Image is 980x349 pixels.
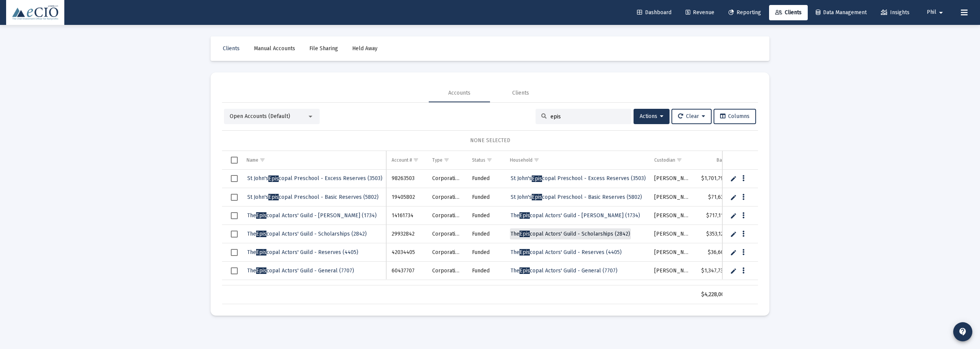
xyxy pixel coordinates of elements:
span: Columns [720,113,750,120]
span: St John's copal Preschool - Basic Reserves (5802) [511,194,642,200]
div: Select row [231,249,238,256]
span: Epis [519,249,530,256]
span: Epis [519,212,530,219]
div: Account # [392,157,412,163]
td: Corporation [427,188,467,206]
td: [PERSON_NAME] [649,225,696,243]
span: Epis [532,194,542,200]
span: Open Accounts (Default) [230,113,290,120]
a: Clients [217,41,246,56]
span: The copal Actors' Guild - General (7707) [247,267,354,274]
span: Clients [775,9,802,16]
span: Epis [256,267,266,274]
td: [PERSON_NAME] [649,243,696,262]
a: TheEpiscopal Actors' Guild - Reserves (4405) [247,247,359,258]
a: Edit [730,212,737,219]
img: Dashboard [12,5,59,20]
td: $353,123.46 [696,225,739,243]
span: Clear [678,113,705,120]
div: Select row [231,175,238,182]
a: TheEpiscopal Actors' Guild - [PERSON_NAME] (1734) [510,210,641,221]
td: $1,347,734.60 [696,262,739,280]
div: Type [432,157,443,163]
span: Held Away [352,45,377,52]
span: Revenue [686,9,714,16]
span: Show filter options for column 'Household' [534,157,539,163]
div: Custodian [654,157,675,163]
div: Balance [717,157,733,163]
a: Clients [769,5,808,20]
a: Dashboard [631,5,678,20]
span: The copal Actors' Guild - [PERSON_NAME] (1734) [511,212,640,219]
a: TheEpiscopal Actors' Guild - Scholarships (2842) [247,228,367,240]
span: Show filter options for column 'Status' [487,157,492,163]
a: Reporting [722,5,767,20]
span: Epis [519,267,530,274]
td: 19405802 [386,188,427,206]
td: 98263503 [386,170,427,188]
span: Epis [519,231,530,237]
a: St John'sEpiscopal Preschool - Basic Reserves (5802) [510,192,643,203]
a: Insights [875,5,916,20]
td: Column Custodian [649,151,696,169]
td: 60437707 [386,262,427,280]
div: $4,228,008.85 [701,291,733,298]
div: Funded [472,175,499,182]
div: Select row [231,231,238,238]
div: Accounts [448,89,470,97]
a: Edit [730,175,737,182]
td: Column Name [241,151,386,169]
div: Select all [231,157,238,164]
span: Dashboard [637,9,671,16]
div: Select row [231,194,238,201]
button: Actions [634,109,670,124]
span: St John's copal Preschool - Basic Reserves (5802) [247,194,379,200]
span: Show filter options for column 'Custodian' [676,157,682,163]
span: The copal Actors' Guild - General (7707) [511,267,617,274]
a: TheEpiscopal Actors' Guild - Reserves (4405) [510,247,622,258]
span: Reporting [728,9,761,16]
span: Show filter options for column 'Account #' [413,157,419,163]
span: St John's copal Preschool - Excess Reserves (3503) [247,175,382,182]
a: Manual Accounts [248,41,301,56]
td: Column Status [467,151,505,169]
div: NONE SELECTED [228,137,752,144]
div: Funded [472,249,499,256]
td: $717,116.30 [696,206,739,225]
div: Funded [472,212,499,220]
mat-icon: arrow_drop_down [936,5,946,20]
a: Revenue [679,5,720,20]
td: Corporation [427,243,467,262]
span: Data Management [816,9,867,16]
a: TheEpiscopal Actors' Guild - [PERSON_NAME] (1734) [247,210,377,221]
td: Corporation [427,262,467,280]
a: Edit [730,249,737,256]
span: Insights [881,9,910,16]
span: Show filter options for column 'Type' [444,157,449,163]
div: Funded [472,267,499,275]
span: File Sharing [309,45,338,52]
div: Funded [472,193,499,201]
td: Column Household [505,151,649,169]
span: Manual Accounts [254,45,295,52]
span: Epis [532,175,542,182]
td: Corporation [427,206,467,225]
span: The copal Actors' Guild - Reserves (4405) [247,249,358,256]
span: Phil [927,9,936,16]
span: Epis [256,231,266,237]
td: $71,638.24 [696,188,739,206]
td: Corporation [427,170,467,188]
a: Data Management [810,5,873,20]
td: [PERSON_NAME] [649,262,696,280]
button: Clear [671,109,712,124]
span: Epis [256,212,266,219]
a: Held Away [346,41,384,56]
span: The copal Actors' Guild - [PERSON_NAME] (1734) [247,212,377,219]
div: Clients [512,89,529,97]
span: Clients [223,45,240,52]
span: Epis [268,175,279,182]
a: TheEpiscopal Actors' Guild - Scholarships (2842) [510,228,631,240]
a: St John'sEpiscopal Preschool - Basic Reserves (5802) [247,192,379,203]
span: The copal Actors' Guild - Scholarships (2842) [247,231,367,237]
a: St John'sEpiscopal Preschool - Excess Reserves (3503) [247,173,383,184]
